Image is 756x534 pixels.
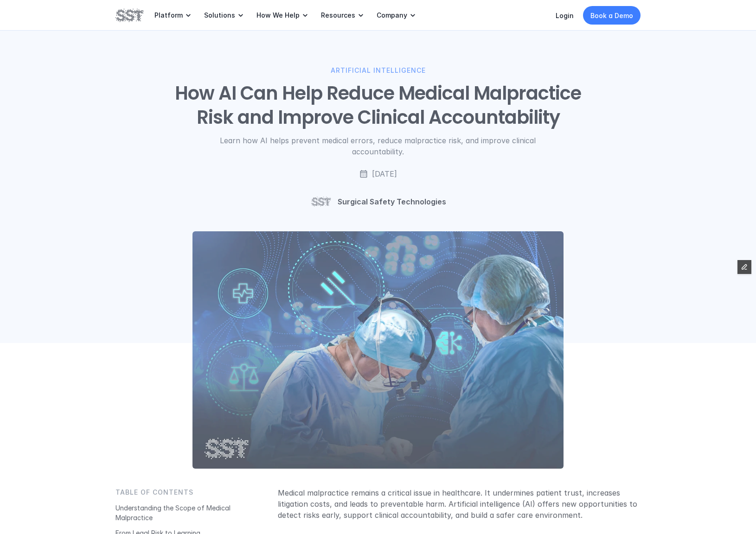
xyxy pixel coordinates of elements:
p: Surgical Safety Technologies [338,197,446,207]
p: Learn how AI helps prevent medical errors, reduce malpractice risk, and improve clinical accounta... [194,135,562,157]
p: Company [377,11,407,19]
h1: How AI Can Help Reduce Medical Malpractice Risk and Improve Clinical Accountability [168,81,588,129]
p: Medical malpractice remains a critical issue in healthcare. It undermines patient trust, increase... [278,487,641,521]
p: ARTIFICIAL INTELLIGENCE [331,65,426,76]
p: Solutions [204,11,235,19]
img: SST logo [310,191,332,213]
p: How We Help [256,11,300,19]
button: Edit Framer Content [737,260,751,274]
p: Table of Contents [115,487,193,497]
img: Two clinicians in an operating room, looking down at table [192,231,564,469]
p: Book a Demo [590,11,633,20]
p: Understanding the Scope of Medical Malpractice [115,503,231,523]
a: Login [556,12,574,19]
p: Resources [321,11,355,19]
a: Book a Demo [583,6,641,25]
p: Platform [154,11,183,19]
p: [DATE] [372,168,397,179]
img: SST logo [115,7,143,23]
